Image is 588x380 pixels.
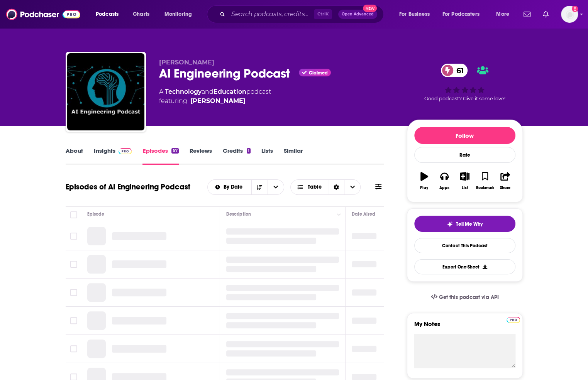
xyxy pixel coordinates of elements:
[425,288,505,307] a: Get this podcast via API
[67,53,144,130] img: AI Engineering Podcast
[87,209,105,219] div: Episode
[414,147,515,163] div: Rate
[247,148,251,154] div: 1
[561,6,578,23] img: User Profile
[414,238,515,253] a: Contact This Podcast
[159,96,271,106] span: featuring
[261,147,273,165] a: Lists
[507,316,520,323] a: Pro website
[399,9,430,20] span: For Business
[308,184,322,190] span: Table
[66,147,83,165] a: About
[208,184,251,190] button: open menu
[520,8,534,21] a: Show notifications dropdown
[251,180,268,194] button: Sort Direction
[442,9,480,20] span: For Podcasters
[94,147,132,165] a: InsightsPodchaser Pro
[164,9,192,20] span: Monitoring
[159,87,271,106] div: A podcast
[214,5,391,23] div: Search podcasts, credits, & more...
[268,180,284,194] button: open menu
[314,9,332,19] span: Ctrl K
[70,345,77,352] span: Toggle select row
[202,88,214,95] span: and
[352,209,375,219] div: Date Aired
[476,186,494,190] div: Bookmark
[90,8,129,20] button: open menu
[119,148,132,154] img: Podchaser Pro
[142,147,178,165] a: Episodes57
[223,147,251,165] a: Credits1
[190,96,246,106] a: Tobias Macey
[342,12,374,16] span: Open Advanced
[420,186,428,190] div: Play
[414,216,515,232] button: tell me why sparkleTell Me Why
[447,221,453,227] img: tell me why sparkle
[309,71,328,75] span: Claimed
[214,88,246,95] a: Education
[462,186,468,190] div: List
[363,5,377,12] span: New
[338,10,377,19] button: Open AdvancedNew
[159,59,214,66] span: [PERSON_NAME]
[456,221,483,227] span: Tell Me Why
[439,294,498,301] span: Get this podcast via API
[66,182,190,192] h1: Episodes of AI Engineering Podcast
[133,9,149,20] span: Charts
[407,59,523,106] div: 61Good podcast? Give it some love!
[475,167,495,195] button: Bookmark
[228,8,314,20] input: Search podcasts, credits, & more...
[128,8,154,20] a: Charts
[414,167,434,195] button: Play
[414,320,515,334] label: My Notes
[394,8,439,20] button: open menu
[334,210,344,219] button: Column Actions
[284,147,303,165] a: Similar
[224,184,245,190] span: By Date
[290,179,361,195] button: Choose View
[70,317,77,324] span: Toggle select row
[159,8,202,20] button: open menu
[439,186,449,190] div: Apps
[500,186,510,190] div: Share
[495,167,515,195] button: Share
[171,148,178,154] div: 57
[424,96,505,101] span: Good podcast? Give it some love!
[226,209,251,219] div: Description
[561,6,578,23] span: Logged in as mindyn
[572,6,578,12] svg: Add a profile image
[414,259,515,274] button: Export One-Sheet
[414,127,515,144] button: Follow
[449,64,468,77] span: 61
[70,233,77,240] span: Toggle select row
[507,317,520,323] img: Podchaser Pro
[540,8,552,21] a: Show notifications dropdown
[96,9,119,20] span: Podcasts
[437,8,491,20] button: open menu
[496,9,509,20] span: More
[441,64,468,77] a: 61
[165,88,202,95] a: Technology
[491,8,519,20] button: open menu
[70,289,77,296] span: Toggle select row
[70,261,77,268] span: Toggle select row
[190,147,212,165] a: Reviews
[6,7,80,22] img: Podchaser - Follow, Share and Rate Podcasts
[434,167,454,195] button: Apps
[561,6,578,23] button: Show profile menu
[207,179,284,195] h2: Choose List sort
[454,167,474,195] button: List
[328,180,344,194] div: Sort Direction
